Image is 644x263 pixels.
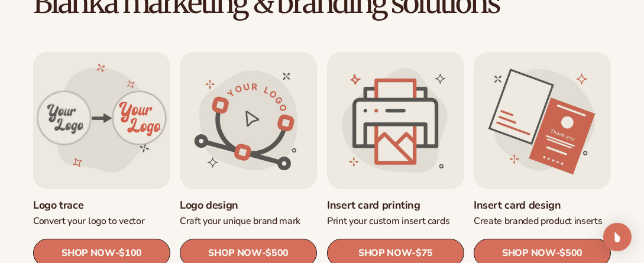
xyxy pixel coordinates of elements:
span: SHOP NOW [208,247,261,258]
a: Logo trace [33,199,170,212]
div: Open Intercom Messenger [603,223,632,251]
span: $100 [119,248,142,259]
span: $500 [559,248,582,259]
span: SHOP NOW [62,247,115,258]
span: $500 [266,248,289,259]
a: Insert card printing [327,199,464,212]
span: SHOP NOW [502,247,555,258]
a: Insert card design [474,199,611,212]
span: SHOP NOW [358,247,412,258]
span: $75 [416,248,433,259]
a: Logo design [180,199,317,212]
